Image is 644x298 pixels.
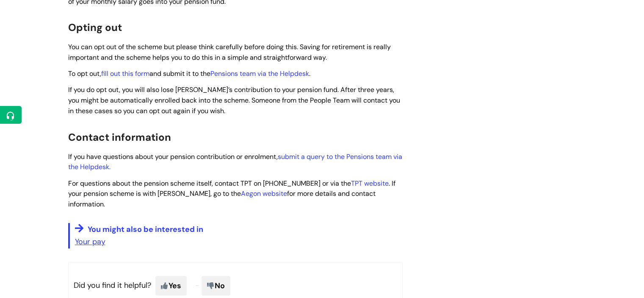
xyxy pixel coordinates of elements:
[351,179,389,188] a: TPT website
[68,21,122,34] span: Opting out
[155,276,187,295] span: Yes
[68,152,402,172] span: If you have questions about your pension contribution or enrolment,
[68,85,400,115] span: If you do opt out, you will also lose [PERSON_NAME]’s contribution to your pension fund. After th...
[68,69,310,78] span: To opt out, and submit it to the .
[210,69,309,78] a: Pensions team via the Helpdesk
[68,42,391,62] span: You can opt out of the scheme but please think carefully before doing this. Saving for retirement...
[88,224,203,234] span: You might also be interested in
[75,237,105,247] a: Your pay
[202,276,230,295] span: No
[68,131,171,144] span: Contact information
[68,179,395,209] span: For questions about the pension scheme itself, contact TPT on [PHONE_NUMBER] or via the . If your...
[241,189,287,198] a: Aegon website
[101,69,149,78] a: fill out this form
